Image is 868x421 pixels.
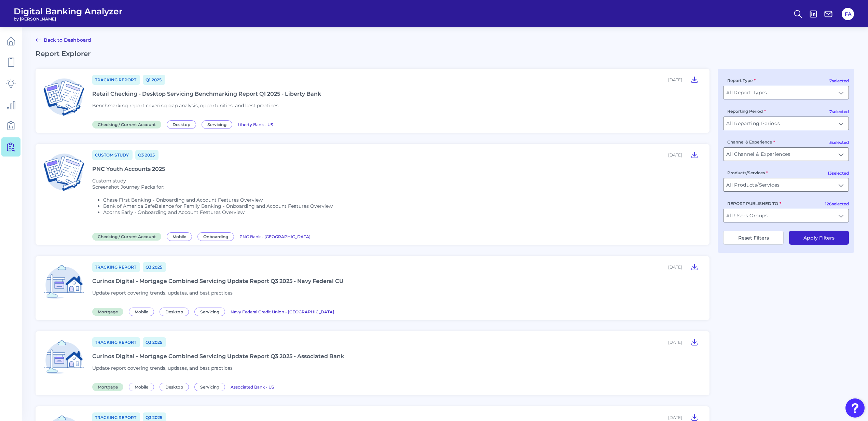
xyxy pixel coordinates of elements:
button: Retail Checking - Desktop Servicing Benchmarking Report Q1 2025 - Liberty Bank [688,74,701,85]
a: Mortgage [92,308,126,315]
a: Tracking Report [92,75,140,85]
a: Back to Dashboard [36,36,91,44]
span: by [PERSON_NAME] [14,16,123,22]
a: Mortgage [92,383,126,390]
a: Checking / Current Account [92,233,164,240]
button: Curinos Digital - Mortgage Combined Servicing Update Report Q3 2025 - Associated Bank [688,337,701,348]
span: Servicing [202,120,232,129]
a: Servicing [194,383,228,390]
span: Custom study [92,178,126,184]
span: Mortgage [92,383,123,391]
div: Curinos Digital - Mortgage Combined Servicing Update Report Q3 2025 - Associated Bank [92,353,344,359]
span: Desktop [160,308,189,316]
img: Mortgage [41,337,87,382]
span: Digital Banking Analyzer [14,6,123,16]
a: Q3 2025 [143,337,166,347]
h2: Report Explorer [36,50,854,58]
a: Associated Bank - US [231,383,274,390]
a: Q1 2025 [143,75,165,85]
span: Mortgage [92,308,123,316]
div: PNC Youth Accounts 2025 [92,166,165,172]
span: Servicing [194,383,225,391]
div: Curinos Digital - Mortgage Combined Servicing Update Report Q3 2025 - Navy Federal CU [92,278,344,284]
a: Navy Federal Credit Union - [GEOGRAPHIC_DATA] [231,308,334,315]
span: Mobile [129,308,154,316]
span: Servicing [194,308,225,316]
span: Update report covering trends, updates, and best practices [92,365,233,371]
a: Tracking Report [92,337,140,347]
img: Checking / Current Account [41,149,87,195]
span: Benchmarking report covering gap analysis, opportunities, and best practices [92,103,278,109]
a: Servicing [194,308,228,315]
img: Checking / Current Account [41,74,87,120]
span: Desktop [167,120,196,129]
a: Mobile [129,383,157,390]
a: Mobile [129,308,157,315]
button: Reset Filters [723,231,784,245]
span: Checking / Current Account [92,233,161,241]
li: Chase First Banking - Onboarding and Account Features Overview [103,197,333,203]
a: Desktop [167,121,199,127]
span: Onboarding [197,232,234,241]
p: Screenshot Journey Packs for: [92,184,333,190]
span: Mobile [167,232,192,241]
span: Navy Federal Credit Union - [GEOGRAPHIC_DATA] [231,309,334,314]
div: Retail Checking - Desktop Servicing Benchmarking Report Q1 2025 - Liberty Bank [92,91,321,97]
a: Q3 2025 [135,150,159,160]
a: Checking / Current Account [92,121,164,127]
span: Mobile [129,383,154,391]
span: Desktop [160,383,189,391]
span: Associated Bank - US [231,384,274,390]
label: Reporting Period [727,109,766,114]
div: [DATE] [668,415,682,420]
a: Q3 2025 [143,262,166,272]
li: Bank of America SafeBalance for Family Banking - Onboarding and Account Features Overview [103,203,333,209]
div: [DATE] [668,340,682,345]
a: Custom Study [92,150,133,160]
a: Desktop [160,383,192,390]
div: [DATE] [668,152,682,158]
label: Channel & Experience [727,139,775,145]
div: [DATE] [668,264,682,270]
span: PNC Bank - [GEOGRAPHIC_DATA] [239,234,311,239]
button: Open Resource Center [845,398,865,418]
a: Servicing [202,121,235,127]
button: FA [842,8,854,20]
label: Report Type [727,78,756,83]
button: Apply Filters [789,231,849,245]
label: REPORT PUBLISHED TO [727,201,781,206]
span: Liberty Bank - US [238,122,273,127]
label: Products/Services [727,170,768,175]
a: Mobile [167,233,195,240]
span: Update report covering trends, updates, and best practices [92,290,233,296]
a: PNC Bank - [GEOGRAPHIC_DATA] [239,233,311,240]
span: Checking / Current Account [92,121,161,128]
a: Desktop [160,308,192,315]
button: Curinos Digital - Mortgage Combined Servicing Update Report Q3 2025 - Navy Federal CU [688,261,701,272]
li: Acorns Early - Onboarding and Account Features Overview [103,209,333,215]
div: [DATE] [668,77,682,82]
a: Liberty Bank - US [238,121,273,127]
a: Tracking Report [92,262,140,272]
img: Mortgage [41,261,87,307]
a: Onboarding [197,233,237,240]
